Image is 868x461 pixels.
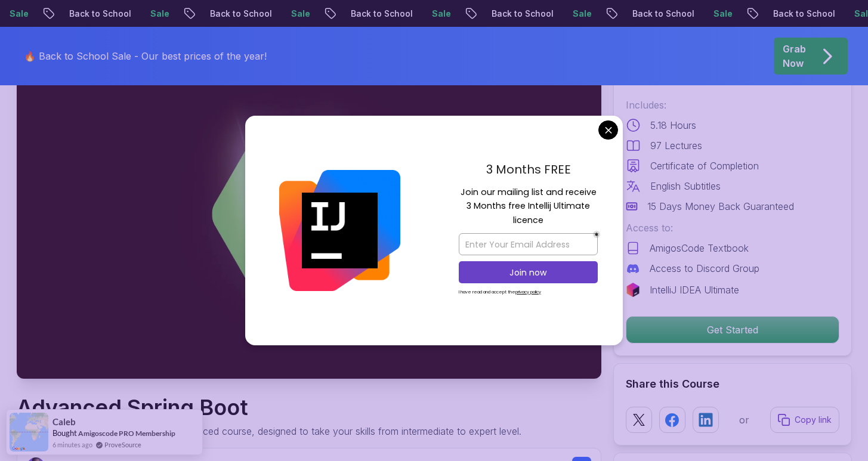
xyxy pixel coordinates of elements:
[563,8,601,20] p: Sale
[739,413,749,427] p: or
[104,440,141,450] a: ProveSource
[17,424,521,438] p: Dive deep into Spring Boot with our advanced course, designed to take your skills from intermedia...
[60,8,141,20] p: Back to School
[200,8,282,20] p: Back to School
[626,376,839,392] h2: Share this Course
[647,199,794,214] p: 15 Days Money Back Guaranteed
[650,241,749,255] p: AmigosCode Textbook
[17,50,601,379] img: advanced-spring-boot_thumbnail
[626,98,839,112] p: Includes:
[704,8,742,20] p: Sale
[650,179,721,193] p: English Subtitles
[770,407,839,433] button: Copy link
[650,159,759,173] p: Certificate of Completion
[282,8,320,20] p: Sale
[24,49,267,63] p: 🔥 Back to School Sale - Our best prices of the year!
[422,8,461,20] p: Sale
[52,428,77,438] span: Bought
[626,283,640,297] img: jetbrains logo
[141,8,179,20] p: Sale
[52,417,76,427] span: Caleb
[341,8,422,20] p: Back to School
[795,414,832,426] p: Copy link
[650,261,759,276] p: Access to Discord Group
[764,8,845,20] p: Back to School
[650,283,739,297] p: IntelliJ IDEA Ultimate
[17,395,521,419] h1: Advanced Spring Boot
[650,138,702,153] p: 97 Lectures
[650,118,696,132] p: 5.18 Hours
[783,42,806,70] p: Grab Now
[52,440,92,450] span: 6 minutes ago
[78,428,175,438] a: Amigoscode PRO Membership
[626,221,839,235] p: Access to:
[10,413,48,451] img: provesource social proof notification image
[623,8,704,20] p: Back to School
[482,8,563,20] p: Back to School
[626,316,839,344] button: Get Started
[626,317,839,343] p: Get Started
